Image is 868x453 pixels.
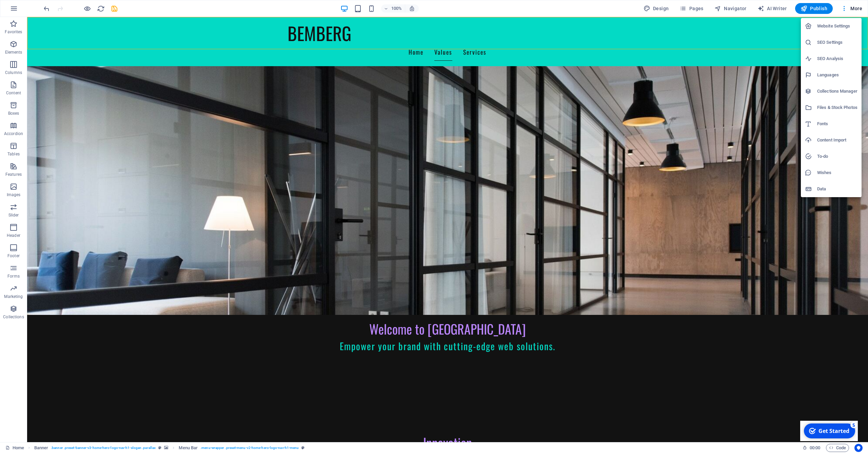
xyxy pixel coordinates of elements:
h6: Files & Stock Photos [817,103,857,112]
h6: Languages [817,71,857,79]
h6: Collections Manager [817,87,857,95]
h6: Wishes [817,169,857,177]
div: Get Started 5 items remaining, 0% complete [4,3,55,18]
h6: Content Import [817,136,857,144]
div: 5 [50,1,57,7]
h6: To-do [817,152,857,161]
h6: SEO Analysis [817,55,857,63]
h6: Website Settings [817,22,857,30]
div: Get Started [18,6,49,14]
h6: Fonts [817,120,857,128]
h6: SEO Settings [817,38,857,46]
h6: Data [817,185,857,193]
